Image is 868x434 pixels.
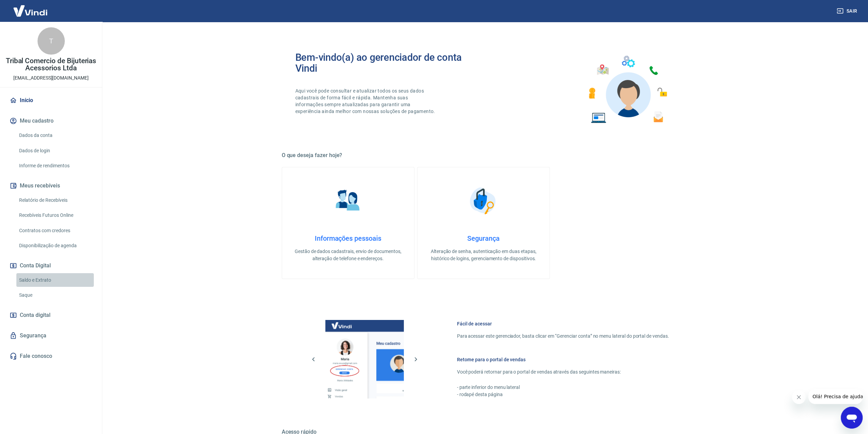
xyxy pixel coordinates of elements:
iframe: Botão para abrir a janela de mensagens [841,407,863,429]
a: Dados da conta [16,128,94,142]
img: Informações pessoais [331,184,365,218]
button: Meu cadastro [8,113,94,128]
a: Disponibilização de agenda [16,239,94,253]
p: - parte inferior do menu lateral [457,384,669,391]
a: Contratos com credores [16,224,94,238]
a: Saque [16,288,94,302]
a: Início [8,93,94,108]
a: Recebíveis Futuros Online [16,208,94,222]
p: Você poderá retornar para o portal de vendas através das seguintes maneiras: [457,368,669,376]
span: Olá! Precisa de ajuda? [4,5,57,10]
h2: Bem-vindo(a) ao gerenciador de conta Vindi [295,52,484,74]
p: [EMAIL_ADDRESS][DOMAIN_NAME] [13,74,89,82]
img: Segurança [466,184,500,218]
button: Conta Digital [8,258,94,273]
img: Imagem de um avatar masculino com diversos icones exemplificando as funcionalidades do gerenciado... [583,52,672,127]
a: Informe de rendimentos [16,159,94,173]
p: Alteração de senha, autenticação em duas etapas, histórico de logins, gerenciamento de dispositivos. [428,248,539,262]
div: T [38,27,65,55]
h4: Informações pessoais [293,234,403,242]
a: Saldo e Extrato [16,273,94,287]
span: Conta digital [20,310,50,320]
img: Imagem da dashboard mostrando o botão de gerenciar conta na sidebar no lado esquerdo [325,320,404,398]
a: Informações pessoaisInformações pessoaisGestão de dados cadastrais, envio de documentos, alteraçã... [282,167,414,279]
h5: O que deseja fazer hoje? [282,152,686,159]
img: Vindi [8,0,53,21]
p: Tribal Comercio de Bijuterias Acessorios Ltda [5,57,97,72]
h6: Fácil de acessar [457,320,669,327]
h4: Segurança [428,234,539,242]
a: Dados de login [16,144,94,158]
button: Meus recebíveis [8,178,94,193]
p: Para acessar este gerenciador, basta clicar em “Gerenciar conta” no menu lateral do portal de ven... [457,333,669,340]
a: Fale conosco [8,349,94,364]
button: Sair [835,5,860,17]
a: SegurançaSegurançaAlteração de senha, autenticação em duas etapas, histórico de logins, gerenciam... [417,167,550,279]
a: Relatório de Recebíveis [16,193,94,207]
h6: Retorne para o portal de vendas [457,356,669,363]
p: Aqui você pode consultar e atualizar todos os seus dados cadastrais de forma fácil e rápida. Mant... [295,87,437,115]
p: - rodapé desta página [457,391,669,398]
a: Conta digital [8,308,94,323]
p: Gestão de dados cadastrais, envio de documentos, alteração de telefone e endereços. [293,248,403,262]
iframe: Mensagem da empresa [808,389,863,404]
a: Segurança [8,328,94,343]
iframe: Fechar mensagem [792,390,806,404]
